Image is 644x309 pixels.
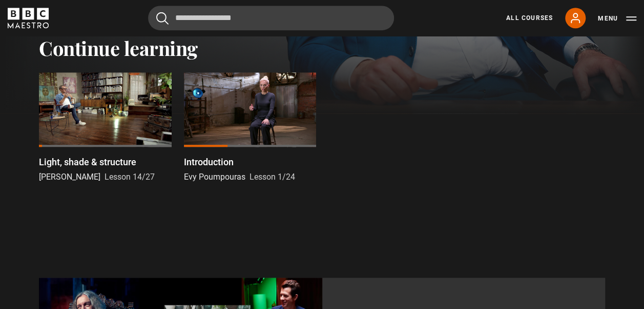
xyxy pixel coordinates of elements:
[598,13,636,24] button: Toggle navigation
[105,172,155,182] span: Lesson 14/27
[8,8,49,28] svg: BBC Maestro
[39,172,100,182] span: [PERSON_NAME]
[506,13,553,23] a: All Courses
[250,172,295,182] span: Lesson 1/24
[184,172,245,182] span: Evy Poumpouras
[39,155,136,169] p: Light, shade & structure
[39,36,605,60] h2: Continue learning
[148,6,394,30] input: Search
[156,12,169,25] button: Submit the search query
[39,72,172,183] a: Light, shade & structure [PERSON_NAME] Lesson 14/27
[184,72,317,183] a: Introduction Evy Poumpouras Lesson 1/24
[184,155,234,169] p: Introduction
